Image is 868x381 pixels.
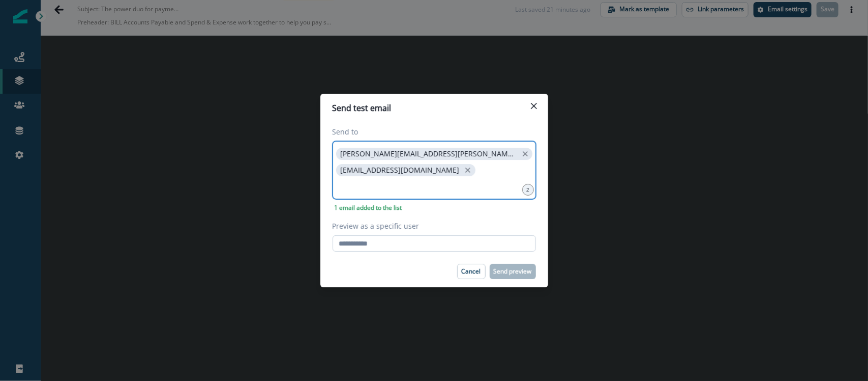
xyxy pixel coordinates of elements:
p: Send preview [494,268,532,275]
p: [PERSON_NAME][EMAIL_ADDRESS][PERSON_NAME][DOMAIN_NAME] [341,150,518,158]
p: Cancel [462,268,481,275]
label: Send to [333,126,530,137]
p: [EMAIL_ADDRESS][DOMAIN_NAME] [341,166,460,175]
button: Close [526,98,542,114]
button: close [521,149,530,159]
button: close [463,165,473,175]
p: Send test email [333,102,392,114]
label: Preview as a specific user [333,221,530,231]
div: 2 [522,184,534,196]
p: 1 email added to the list [333,203,404,212]
button: Cancel [457,264,486,279]
button: Send preview [490,264,536,279]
